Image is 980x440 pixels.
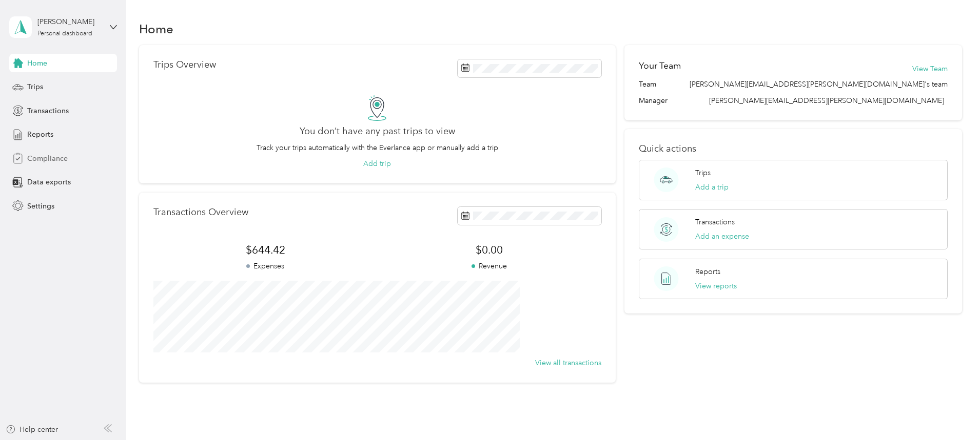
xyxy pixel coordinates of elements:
[153,59,216,70] p: Trips Overview
[363,158,391,169] button: Add trip
[695,266,720,277] p: Reports
[639,95,668,106] span: Manager
[695,217,735,227] p: Transactions
[377,243,601,257] span: $0.00
[27,81,43,92] span: Trips
[690,79,948,90] span: [PERSON_NAME][EMAIL_ADDRESS][PERSON_NAME][DOMAIN_NAME]'s team
[27,177,71,187] span: Data exports
[377,261,601,271] p: Revenue
[37,31,92,37] div: Personal dashboard
[912,64,948,74] button: View Team
[695,167,711,178] p: Trips
[27,201,54,212] span: Settings
[639,79,656,90] span: Team
[695,281,737,291] button: View reports
[139,24,173,34] h1: Home
[639,143,948,154] p: Quick actions
[695,231,749,242] button: Add an expense
[27,153,68,164] span: Compliance
[923,383,980,440] iframe: Everlance-gr Chat Button Frame
[153,207,248,218] p: Transactions Overview
[6,424,58,435] button: Help center
[639,59,681,72] h2: Your Team
[27,129,53,140] span: Reports
[695,182,729,193] button: Add a trip
[257,142,498,153] p: Track your trips automatically with the Everlance app or manually add a trip
[300,126,455,137] h2: You don’t have any past trips to view
[37,16,102,27] div: [PERSON_NAME]
[27,58,47,69] span: Home
[153,243,377,257] span: $644.42
[153,261,377,271] p: Expenses
[709,96,944,105] span: [PERSON_NAME][EMAIL_ADDRESS][PERSON_NAME][DOMAIN_NAME]
[535,358,601,368] button: View all transactions
[27,106,69,116] span: Transactions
